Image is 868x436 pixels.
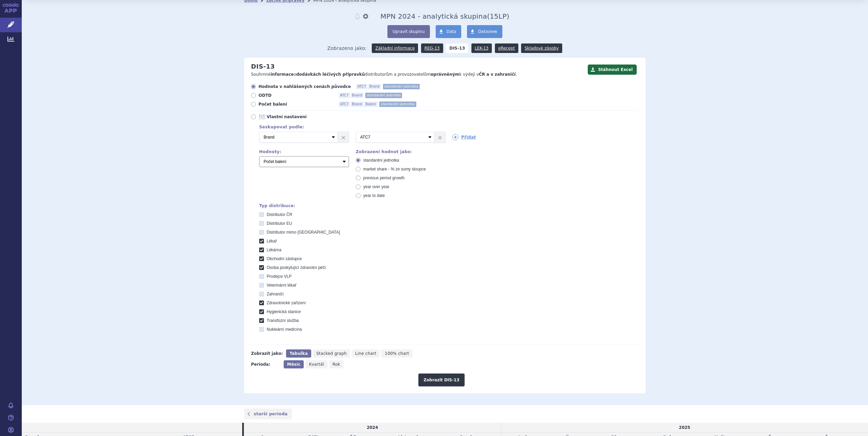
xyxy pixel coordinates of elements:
span: Zdravotnické zařízení [267,301,306,305]
span: ATC7 [339,93,350,98]
span: ( LP) [487,12,509,20]
span: standardní jednotka [363,158,399,163]
a: starší perioda [244,408,292,419]
span: Vlastní nastavení [267,114,341,120]
div: Seskupovat podle: [252,125,639,129]
span: Lékárna [267,248,281,252]
div: Zobrazení hodnot jako: [356,149,446,154]
span: year to date [363,193,385,198]
span: previous period growth [363,176,404,180]
span: 100% chart [385,351,409,356]
span: MPN 2024 - analytická skupina [381,12,487,20]
span: Rok [333,362,340,367]
span: Line chart [355,351,376,356]
a: Přidat [452,134,476,140]
td: 2025 [501,423,868,433]
a: Data [436,25,462,38]
a: LEK-13 [471,43,492,53]
span: Data [447,29,456,34]
span: Osoba poskytující zdravotní péči [267,265,325,270]
strong: ČR a v zahraničí [479,72,516,77]
span: Hodnota v nahlášených cenách původce [258,84,351,89]
span: standardní jednotka [379,102,416,107]
span: ODTD [258,93,333,98]
a: eRecept [495,43,518,53]
span: Dataview [478,29,497,34]
h2: DIS-13 [251,63,275,70]
span: Prodejce VLP [267,274,291,279]
a: × [435,132,445,142]
button: notifikace [354,12,361,20]
strong: dodávkách léčivých přípravků [296,72,365,77]
span: Brand [351,93,364,98]
span: 15 [490,12,499,20]
span: ATC7 [339,102,350,107]
span: ATC7 [356,84,367,89]
strong: oprávněným [431,72,459,77]
span: Kvartál [309,362,324,367]
span: Nukleární medicína [267,327,302,332]
span: market share - % ze sumy sloupce [363,167,426,171]
a: Dataview [467,25,502,38]
span: Počet balení [258,102,333,107]
strong: DIS-13 [446,43,468,53]
span: Distributor EU [267,221,292,226]
td: 2024 [244,423,501,433]
span: year over year [363,184,389,189]
span: Lékař [267,239,277,243]
span: Distributor ČR [267,212,292,217]
button: Upravit skupinu [387,25,430,38]
div: Zobrazit jako: [251,349,283,358]
div: 2 [252,132,639,143]
p: Souhrnné o distributorům a provozovatelům k výdeji v . [251,72,584,77]
button: nastavení [362,12,369,20]
span: Hygienická stanice [267,309,301,314]
a: Skladové zásoby [521,43,562,53]
span: Tabulka [289,351,307,356]
a: Základní informace [372,43,418,53]
div: Perioda: [251,360,280,368]
a: × [338,132,349,142]
span: Distributor mimo [GEOGRAPHIC_DATA] [267,230,340,235]
span: Obchodní zástupce [267,256,302,261]
span: Transfúzní služba [267,318,299,323]
span: standardní jednotka [365,93,402,98]
span: standardní jednotka [383,84,420,89]
span: Brand [368,84,381,89]
strong: informace [271,72,294,77]
span: Měsíc [287,362,300,367]
div: Typ distribuce: [259,203,639,208]
span: Stacked graph [316,351,347,356]
div: Hodnoty: [259,149,349,154]
a: REG-13 [421,43,443,53]
button: Stáhnout Excel [588,65,637,75]
span: Zobrazeno jako: [327,43,367,53]
span: Zahraničí [267,292,284,296]
span: Brand [351,102,364,107]
span: Veterinární lékař [267,283,296,288]
button: Zobrazit DIS-13 [418,374,464,386]
span: Balení [364,102,378,107]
